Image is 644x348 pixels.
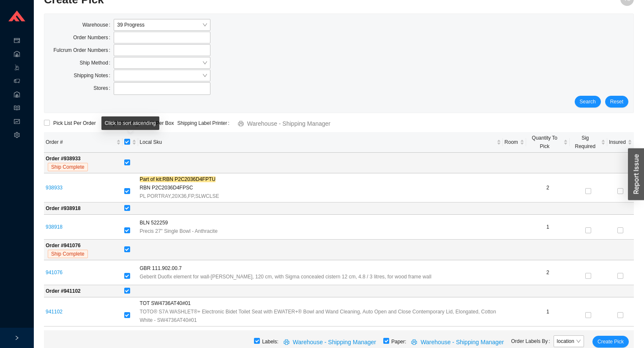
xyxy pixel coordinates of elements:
[526,173,570,202] td: 2
[93,82,114,94] label: Stores
[46,309,63,315] a: 941102
[511,335,554,347] label: Order Labels By
[284,339,291,346] span: printer
[278,336,383,348] button: printerWarehouse - Shipping Manager
[140,192,219,200] span: PL PORTRAY,20X36,FP,SLWCLSE
[526,297,570,326] td: 1
[46,138,115,146] span: Order #
[557,336,581,347] span: location
[406,336,511,348] button: printerWarehouse - Shipping Manager
[293,337,376,347] span: Warehouse - Shipping Manager
[503,132,526,153] th: Room sortable
[46,288,81,294] strong: Order # 941102
[140,183,193,192] span: RBN P2C2036D4FPSC
[138,132,503,153] th: Local Sku sortable
[526,260,570,285] td: 2
[526,132,570,153] th: Quantity To Pick sortable
[610,97,623,106] span: Reset
[44,132,123,153] th: Order # sortable
[140,264,182,272] span: GBR 111.902.00.7
[73,32,114,43] label: Order Numbers
[140,272,431,281] span: Geberit Duofix element for wall-[PERSON_NAME], 120 cm, with Sigma concealed cistern 12 cm, 4.8 / ...
[580,97,596,106] span: Search
[14,335,19,340] span: right
[177,117,232,129] label: Shipping Label Printer
[74,70,114,81] label: Shipping Notes
[54,44,114,56] label: Fulcrum Order Numbers
[592,336,629,348] button: Create Pick
[46,224,63,230] a: 938918
[609,138,626,146] span: Insured
[14,35,20,48] span: credit-card
[140,299,191,308] span: TOT SW4736AT40#01
[46,185,63,191] a: 938933
[46,205,81,211] strong: Order # 938918
[117,19,207,30] span: 39 Progress
[528,134,562,151] span: Quantity To Pick
[14,129,20,143] span: setting
[48,250,88,258] span: Ship Complete
[420,337,504,347] span: Warehouse - Shipping Manager
[598,337,624,346] span: Create Pick
[140,176,216,182] mark: Part of kit: RBN P2C2036D4FPTU
[140,138,495,146] span: Local Sku
[46,156,81,162] strong: Order # 938933
[14,116,20,129] span: fund
[575,96,601,108] button: Search
[140,308,501,324] span: TOTO® S7A WASHLET®+ Electronic Bidet Toilet Seat with EWATER+® Bowl and Wand Cleaning, Auto Open ...
[607,132,634,153] th: Insured sortable
[233,117,338,129] button: printerWarehouse - Shipping Manager
[140,227,218,235] span: Precis 27" Single Bowl - Anthracite
[526,215,570,240] td: 1
[140,219,168,227] span: BLN 522259
[46,243,81,248] strong: Order # 941076
[50,119,99,127] span: Pick List Per Order
[571,134,599,151] span: Sig Required
[82,19,114,31] label: Warehouse
[14,102,20,116] span: read
[605,96,628,108] button: Reset
[123,132,138,153] th: [object Object] sortable
[79,57,114,69] label: Ship Method
[505,138,518,146] span: Room
[48,163,88,171] span: Ship Complete
[101,116,159,130] div: Click to sort ascending
[570,132,607,153] th: Sig Required sortable
[46,270,63,275] a: 941076
[411,339,419,346] span: printer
